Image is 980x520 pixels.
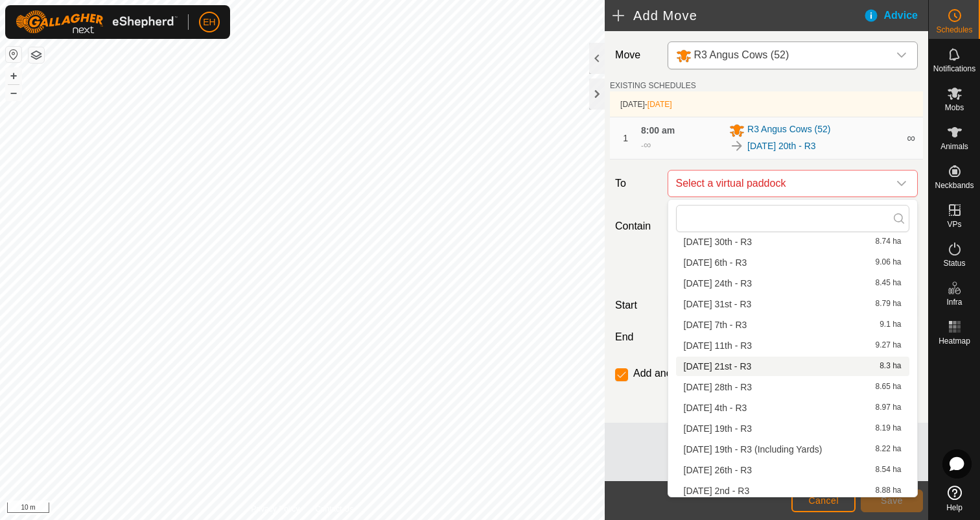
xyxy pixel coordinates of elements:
span: EH [203,16,215,29]
span: Cancel [808,495,839,506]
label: Add another scheduled move [633,368,768,379]
span: 8.3 ha [880,362,901,371]
h2: Add Move [612,8,863,23]
span: 8.97 ha [875,403,901,412]
span: Mobs [945,104,964,112]
span: [DATE] 7th - R3 [684,320,747,329]
span: R3 Angus Cows [671,42,889,69]
span: 9.06 ha [875,258,901,267]
span: 8.74 ha [875,237,901,246]
li: Sunday 31st - R3 [676,294,909,314]
span: [DATE] [620,100,645,109]
a: Privacy Policy [251,503,299,515]
span: ∞ [644,139,651,150]
span: Schedules [936,26,972,34]
span: VPs [947,220,961,228]
span: [DATE] 19th - R3 [684,424,752,433]
div: dropdown trigger [889,42,915,69]
div: Advice [863,8,928,23]
span: R3 Angus Cows (52) [694,49,789,60]
span: Select a virtual paddock [671,171,889,196]
label: Contain [610,219,662,234]
li: Sunday 24th - R3 [676,274,909,293]
span: Heatmap [939,337,970,345]
button: + [6,68,21,84]
li: Tuesday 2nd - R3 [676,481,909,501]
span: 9.1 ha [880,320,901,329]
button: Reset Map [6,47,21,62]
div: dropdown trigger [889,171,915,196]
span: 8.79 ha [875,300,901,309]
span: [DATE] 28th - R3 [684,383,752,392]
span: [DATE] 19th - R3 (Including Yards) [684,445,822,454]
span: [DATE] 11th - R3 [684,341,752,350]
span: 8.45 ha [875,279,901,288]
span: Neckbands [935,182,974,189]
label: EXISTING SCHEDULES [610,80,696,91]
span: 1 [623,133,628,143]
span: Save [881,495,903,506]
span: 8.54 ha [875,466,901,475]
li: Thursday 4th - R3 [676,398,909,418]
span: [DATE] 26th - R3 [684,466,752,475]
a: [DATE] 20th - R3 [747,139,816,153]
div: - [641,137,651,153]
li: Tuesday 19th - R3 [676,419,909,438]
span: 8.65 ha [875,383,901,392]
label: To [610,170,662,197]
li: Saturday 30th - R3 [676,232,909,252]
span: [DATE] 21st - R3 [684,362,752,371]
label: Start [610,298,662,313]
a: Help [929,480,980,517]
li: Thursday 28th - R3 [676,377,909,397]
span: R3 Angus Cows (52) [747,123,830,138]
li: Tuesday 26th - R3 [676,460,909,480]
li: Sunday 7th - R3 [676,315,909,335]
span: [DATE] [647,100,672,109]
button: Cancel [791,490,856,512]
span: Infra [946,298,962,306]
span: Notifications [933,65,975,73]
span: 8.22 ha [875,445,901,454]
span: [DATE] 31st - R3 [684,300,752,309]
button: Map Layers [29,47,44,63]
label: End [610,329,662,345]
span: [DATE] 2nd - R3 [684,486,750,495]
span: 8.88 ha [875,486,901,495]
span: 8:00 am [641,125,675,136]
img: To [729,138,745,154]
button: – [6,85,21,100]
li: Thursday 21st - R3 [676,357,909,376]
button: Save [861,490,923,512]
span: Status [943,259,965,267]
span: Help [946,504,962,512]
span: - [645,100,672,109]
span: [DATE] 6th - R3 [684,258,747,267]
label: Move [610,41,662,69]
span: Animals [940,143,968,150]
span: ∞ [907,132,915,145]
li: Saturday 6th - R3 [676,253,909,272]
img: Gallagher Logo [16,10,178,34]
span: [DATE] 30th - R3 [684,237,752,246]
li: Tuesday 19th - R3 (Including Yards) [676,440,909,459]
span: [DATE] 4th - R3 [684,403,747,412]
a: Contact Us [315,503,353,515]
span: 8.19 ha [875,424,901,433]
span: [DATE] 24th - R3 [684,279,752,288]
li: Thursday 11th - R3 [676,336,909,355]
span: 9.27 ha [875,341,901,350]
